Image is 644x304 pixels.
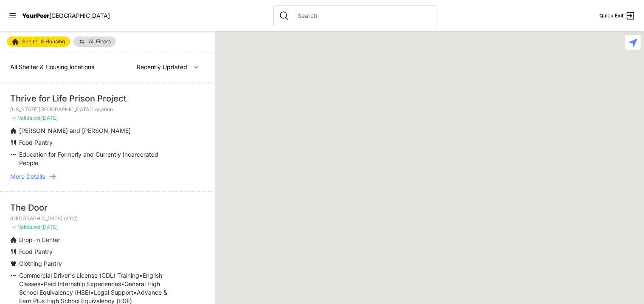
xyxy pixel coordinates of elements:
span: Clothing Pantry [19,260,62,267]
span: • [139,272,143,279]
span: Commercial Driver's License (CDL) Training [19,272,139,279]
div: Thrive for Life Prison Project [10,93,205,104]
div: Administrative Office, No Walk-Ins [346,180,357,194]
a: Shelter & Housing [7,37,70,47]
a: YourPeer[GEOGRAPHIC_DATA] [22,13,110,18]
span: Food Pantry [19,248,53,255]
span: [DATE] [41,224,58,230]
span: [DATE] [41,115,58,121]
span: ✓ Validated [12,115,40,121]
a: Quick Exit [599,11,636,21]
input: Search [292,11,431,20]
span: YourPeer [22,12,49,19]
span: Legal Support [94,289,133,296]
a: More Details [10,172,205,181]
a: All Filters [73,37,116,47]
span: • [40,280,44,287]
div: Trinity Lutheran Church [415,108,425,122]
span: Education for Formerly and Currently Incarcerated People [19,151,158,166]
span: Quick Exit [599,12,624,19]
p: [US_STATE][GEOGRAPHIC_DATA] Location [10,106,205,113]
span: • [133,289,137,296]
span: More Details [10,172,45,181]
div: The Door [10,202,205,214]
div: 820 MRT Residential Chemical Dependence Treatment Program [488,87,499,100]
span: • [90,289,94,296]
span: Paid Internship Experiences [44,280,121,287]
span: ✓ Validated [12,224,40,230]
span: Food Pantry [19,139,53,146]
div: Hamilton Senior Center [357,221,368,235]
span: All Shelter & Housing locations [10,63,94,70]
span: All Filters [89,39,111,44]
span: • [121,280,124,287]
div: Keener Men's Shelter [595,180,606,194]
span: [PERSON_NAME] and [PERSON_NAME] [19,127,131,134]
span: Drop-in Center [19,236,60,243]
p: [GEOGRAPHIC_DATA] (BYC) [10,215,205,222]
span: [GEOGRAPHIC_DATA] [49,12,110,19]
div: Bailey House, Inc. [552,66,562,79]
span: Shelter & Housing [22,39,65,44]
